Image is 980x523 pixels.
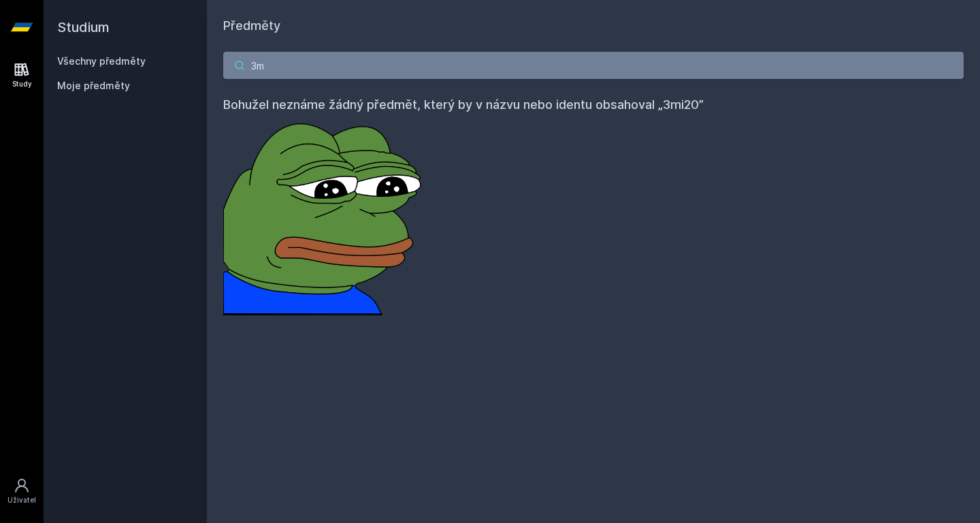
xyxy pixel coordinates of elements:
[3,471,41,512] a: Uživatel
[223,52,964,79] input: Název nebo ident předmětu…
[223,114,427,315] img: error_picture.png
[223,95,964,114] h4: Bohužel neznáme žádný předmět, který by v názvu nebo identu obsahoval „3mi20”
[57,55,146,67] a: Všechny předměty
[57,79,130,93] span: Moje předměty
[3,54,41,96] a: Study
[223,16,964,35] h1: Předměty
[12,79,32,89] div: Study
[7,495,36,505] div: Uživatel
